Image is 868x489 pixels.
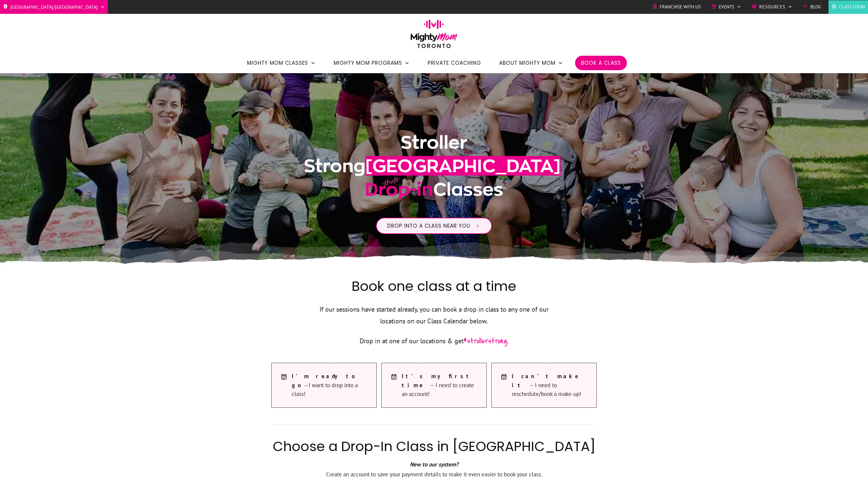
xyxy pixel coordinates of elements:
[512,372,580,388] strong: I can't make it
[381,363,487,407] a: It's my first time — I need to create an account!
[272,437,596,456] h2: Choose a Drop-In Class in [GEOGRAPHIC_DATA]
[376,218,492,234] a: Drop into a class near you
[810,2,821,11] span: Blog
[491,363,597,407] a: I can't make it — I need to reschedule/book a make-up!
[752,2,792,11] a: Resources
[319,305,549,325] span: If our sessions have started already, you can book a drop in class to any one of our locations on...
[428,58,481,68] a: Private Coaching
[272,277,596,303] h2: Book one class at a time
[272,131,596,208] h1: Stroller Strong Classes
[271,363,377,407] a: I'm ready to go—I want to drop into a class!
[334,58,410,68] a: Mighty Mom Programs
[464,335,507,346] span: #strollerstrong
[402,372,472,388] strong: I
[292,372,370,398] span: —I want to drop into a class!
[310,334,558,355] p: .
[652,2,701,11] a: Franchise with Us
[512,372,590,398] span: — I need to reschedule/book a make-up!
[292,372,358,388] strong: I'm ready to go
[10,2,98,12] span: [GEOGRAPHIC_DATA]/[GEOGRAPHIC_DATA]
[402,372,472,388] strong: t's my first time
[365,179,433,199] span: Drop-in
[499,58,555,68] span: About Mighty Mom
[247,58,316,68] a: Mighty Mom Classes
[759,2,785,11] span: Resources
[803,2,821,11] a: Blog
[499,58,563,68] a: About Mighty Mom
[365,156,561,176] span: [GEOGRAPHIC_DATA]
[3,2,105,12] a: [GEOGRAPHIC_DATA]/[GEOGRAPHIC_DATA]
[660,2,701,11] span: Franchise with Us
[410,461,458,468] strong: New to our system?
[711,2,741,11] a: Events
[832,2,865,11] a: Class Login
[402,372,480,398] span: — I need to create an account!
[839,2,865,11] span: Class Login
[581,58,621,68] a: Book a Class
[387,222,470,229] span: Drop into a class near you
[407,20,461,52] img: mightymom-logo-toronto
[334,58,402,68] span: Mighty Mom Programs
[719,2,734,11] span: Events
[360,337,464,345] span: Drop in at one of our locations & get
[247,58,308,68] span: Mighty Mom Classes
[272,469,596,487] p: Create an account to save your payment details to make it even easier to book your class.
